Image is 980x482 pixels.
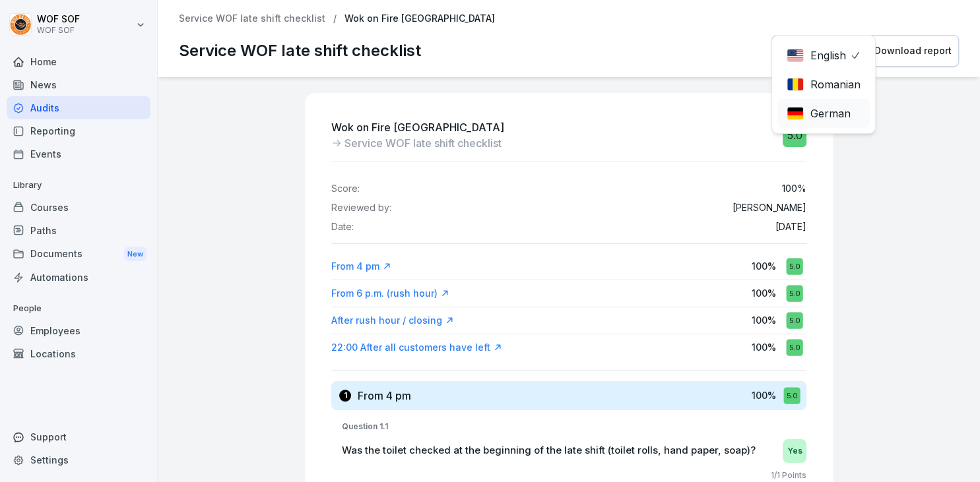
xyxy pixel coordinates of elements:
div: Download report [874,44,952,58]
p: English [810,47,846,63]
p: Romanian [810,76,861,92]
img: German [787,107,804,120]
img: Romanian [787,78,804,91]
p: German [810,105,851,121]
img: English [787,49,804,62]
